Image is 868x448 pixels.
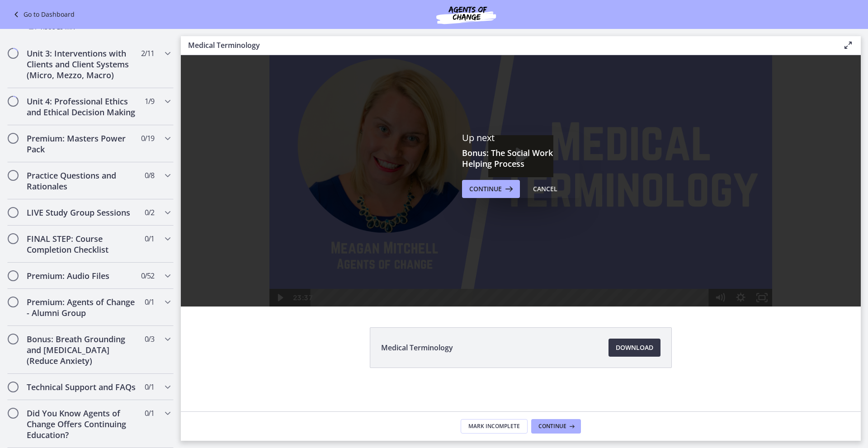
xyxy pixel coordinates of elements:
[462,132,580,144] p: Up next
[145,382,154,392] span: 0 / 1
[145,408,154,419] span: 0 / 1
[89,265,109,283] button: Play Video
[145,170,154,181] span: 0 / 8
[462,147,580,169] h3: Bonus: The Social Work Helping Process
[27,334,137,366] h2: Bonus: Breath Grounding and [MEDICAL_DATA] (Reduce Anxiety)
[27,48,137,80] h2: Unit 3: Interventions with Clients and Client Systems (Micro, Mezzo, Macro)
[145,334,154,344] span: 0 / 3
[528,265,549,283] button: Mute
[145,233,154,244] span: 0 / 1
[27,96,137,118] h2: Unit 4: Professional Ethics and Ethical Decision Making
[307,112,373,154] button: Play Video: cmiuhrk449ks72pssv3g.mp4
[141,133,154,144] span: 0 / 19
[27,270,137,281] h2: Premium: Audio Files
[538,423,566,430] span: Continue
[468,423,520,430] span: Mark Incomplete
[27,297,137,318] h2: Premium: Agents of Change - Alumni Group
[571,265,591,283] button: Fullscreen
[145,96,154,107] span: 1 / 9
[137,265,524,283] div: Playbar
[145,207,154,218] span: 0 / 2
[616,342,653,353] span: Download
[141,270,154,281] span: 0 / 52
[11,9,75,20] a: Go to Dashboard
[412,4,520,25] img: Agents of Change
[27,170,137,192] h2: Practice Questions and Rationales
[27,207,137,218] h2: LIVE Study Group Sessions
[550,265,571,283] button: Show settings menu
[188,40,828,51] h3: Medical Terminology
[27,133,137,155] h2: Premium: Masters Power Pack
[27,408,137,440] h2: Did You Know Agents of Change Offers Continuing Education?
[531,419,581,434] button: Continue
[141,48,154,59] span: 2 / 11
[381,342,453,353] span: Medical Terminology
[462,180,520,198] button: Continue
[461,419,528,434] button: Mark Incomplete
[609,339,660,357] a: Download
[145,297,154,307] span: 0 / 1
[27,233,137,255] h2: FINAL STEP: Course Completion Checklist
[27,382,137,392] h2: Technical Support and FAQs
[533,184,557,194] div: Cancel
[526,180,565,198] button: Cancel
[469,184,502,194] span: Continue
